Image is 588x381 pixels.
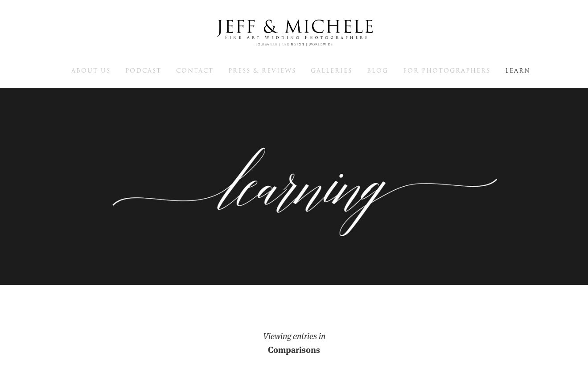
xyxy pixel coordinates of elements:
em: Viewing entries in [263,330,325,341]
span: Blog [367,66,388,75]
a: Blog [367,66,388,74]
a: About Us [71,66,111,74]
span: Podcast [125,66,161,75]
span: Learn [505,66,530,75]
img: Louisville Wedding Photographers - Jeff & Michele Wedding Photographers [205,11,383,55]
span: Galleries [311,66,352,75]
a: Galleries [311,66,352,74]
a: Contact [176,66,214,74]
a: Learn [505,66,530,74]
p: Photography education, SEO education, and professional growth for photographers and business people [116,172,473,213]
a: Press & Reviews [228,66,296,74]
strong: Comparisons [268,343,320,355]
span: Press & Reviews [228,66,296,75]
a: For Photographers [403,66,490,74]
span: For Photographers [403,66,490,75]
span: Contact [176,66,214,75]
span: About Us [71,66,111,75]
a: Podcast [125,66,161,74]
